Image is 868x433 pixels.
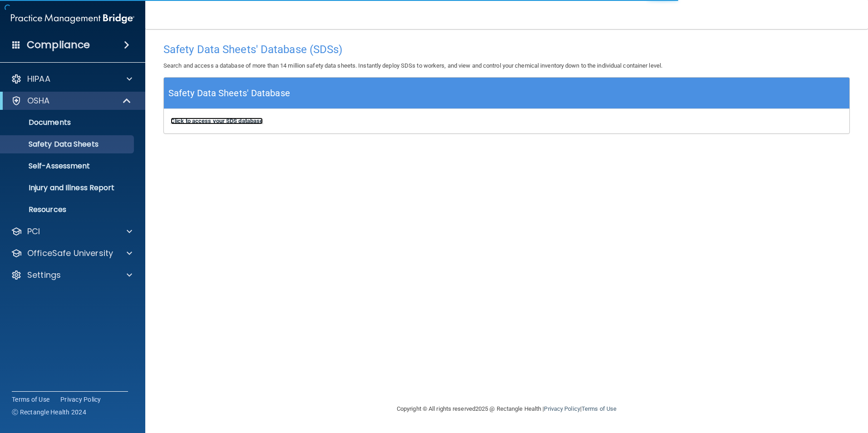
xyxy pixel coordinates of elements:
[11,10,134,28] img: PMB logo
[163,60,850,71] p: Search and access a database of more than 14 million safety data sheets. Instantly deploy SDSs to...
[11,74,132,84] a: HIPAA
[6,162,130,171] p: Self-Assessment
[6,118,130,127] p: Documents
[341,394,672,423] div: Copyright © All rights reserved 2025 @ Rectangle Health | |
[12,395,49,404] a: Terms of Use
[27,95,50,106] p: OSHA
[27,226,40,237] p: PCI
[11,226,132,237] a: PCI
[11,248,132,259] a: OfficeSafe University
[27,74,50,84] p: HIPAA
[6,183,130,192] p: Injury and Illness Report
[27,270,61,280] p: Settings
[11,95,132,106] a: OSHA
[544,405,580,412] a: Privacy Policy
[27,248,113,259] p: OfficeSafe University
[60,395,101,404] a: Privacy Policy
[168,85,290,101] h5: Safety Data Sheets' Database
[582,405,616,412] a: Terms of Use
[171,118,263,124] a: Click to access your SDS database
[11,270,132,280] a: Settings
[163,44,850,55] h4: Safety Data Sheets' Database (SDSs)
[6,140,130,149] p: Safety Data Sheets
[27,39,90,51] h4: Compliance
[12,408,86,417] span: Ⓒ Rectangle Health 2024
[6,205,130,214] p: Resources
